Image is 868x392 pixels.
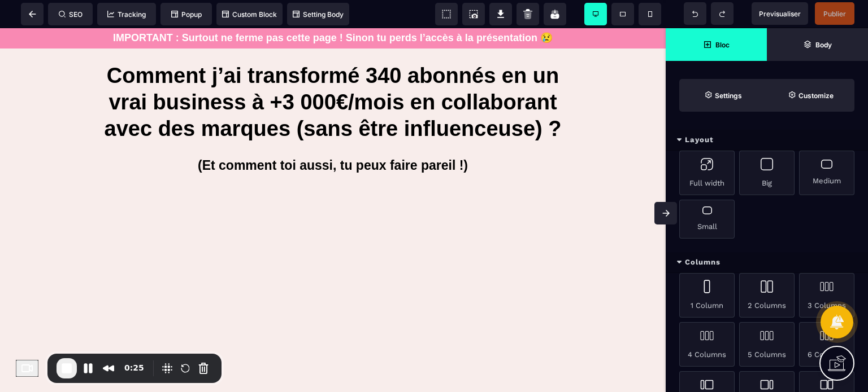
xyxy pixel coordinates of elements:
[823,10,846,18] span: Publier
[739,151,795,195] div: Big
[767,79,854,112] span: Open Style Manager
[739,273,795,318] div: 2 Columns
[679,273,735,318] div: 1 Column
[679,79,767,112] span: Settings
[798,91,834,100] strong: Customize
[759,10,801,18] span: Previsualiser
[715,91,742,100] strong: Settings
[799,151,854,195] div: Medium
[799,322,854,367] div: 6 Columns
[767,28,868,61] span: Open Layer Manager
[85,29,581,120] h1: Comment j’ai transformé 340 abonnés en un vrai business à +3 000€/mois en collaborant avec des ma...
[739,322,795,367] div: 5 Columns
[799,273,854,318] div: 3 Columns
[666,28,767,61] span: Open Blocks
[679,151,735,195] div: Full width
[666,130,868,151] div: Layout
[293,10,344,19] span: Setting Body
[59,10,83,19] span: SEO
[222,10,277,19] span: Custom Block
[171,10,202,19] span: Popup
[715,41,730,49] strong: Bloc
[462,3,485,25] span: Screenshot
[435,3,458,25] span: View components
[85,124,581,151] h1: (Et comment toi aussi, tu peux faire pareil !)
[815,41,832,49] strong: Body
[679,200,735,239] div: Small
[666,252,868,273] div: Columns
[107,10,146,19] span: Tracking
[752,2,808,25] span: Preview
[679,322,735,367] div: 4 Columns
